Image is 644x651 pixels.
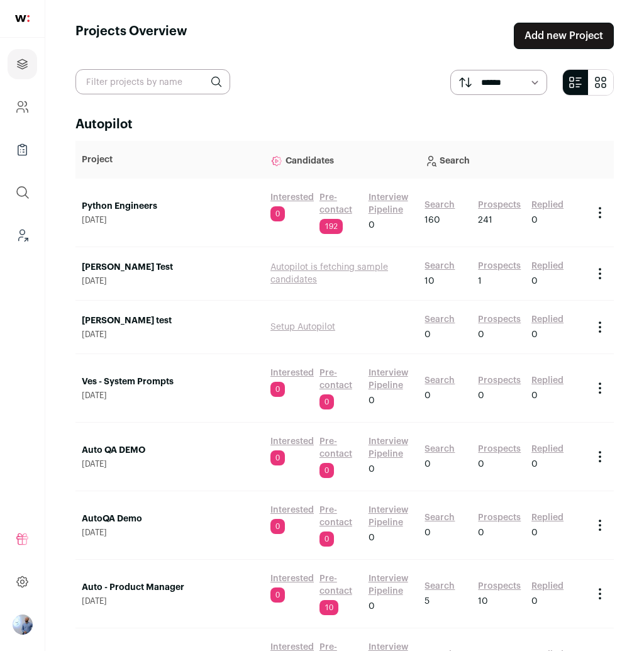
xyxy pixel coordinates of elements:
[531,199,563,211] a: Replied
[82,314,258,327] a: [PERSON_NAME] test
[8,92,37,122] a: Company and ATS Settings
[531,389,538,402] span: 0
[82,391,258,401] span: [DATE]
[592,449,608,464] button: Project Actions
[82,513,258,525] a: AutoQA Demo
[75,116,614,133] h2: Autopilot
[82,528,258,538] span: [DATE]
[13,615,33,635] button: Open dropdown
[319,504,364,529] a: Pre-contact
[270,572,314,585] a: Interested
[270,519,285,534] span: 0
[514,23,614,49] a: Add new Project
[531,595,538,608] span: 0
[319,435,364,460] a: Pre-contact
[82,153,258,166] p: Project
[531,526,538,539] span: 0
[425,580,455,593] a: Search
[425,526,431,539] span: 0
[270,587,285,603] span: 0
[425,595,430,608] span: 5
[425,328,431,341] span: 0
[82,376,258,388] a: Ves - System Prompts
[478,199,521,211] a: Prospects
[478,214,492,226] span: 241
[82,261,258,274] a: [PERSON_NAME] Test
[478,328,484,341] span: 0
[75,23,187,49] h1: Projects Overview
[478,275,482,287] span: 1
[425,443,455,455] a: Search
[478,313,521,326] a: Prospects
[82,459,258,469] span: [DATE]
[478,595,488,608] span: 10
[369,600,375,613] span: 0
[369,191,413,216] a: Interview Pipeline
[15,15,30,22] img: wellfound-shorthand-0d5821cbd27db2630d0214b213865d53afaa358527fdda9d0ea32b1df1b89c2c.svg
[478,458,484,470] span: 0
[369,219,375,231] span: 0
[478,374,521,387] a: Prospects
[8,220,37,250] a: Leads (Backoffice)
[531,443,563,455] a: Replied
[369,504,413,529] a: Interview Pipeline
[319,191,364,216] a: Pre-contact
[531,580,563,593] a: Replied
[531,214,538,226] span: 0
[531,328,538,341] span: 0
[425,214,440,226] span: 160
[592,586,608,601] button: Project Actions
[478,526,484,539] span: 0
[369,463,375,476] span: 0
[369,572,413,598] a: Interview Pipeline
[270,367,314,379] a: Interested
[319,463,334,478] span: 0
[8,135,37,165] a: Company Lists
[425,199,455,211] a: Search
[369,367,413,392] a: Interview Pipeline
[319,394,334,409] span: 0
[82,276,258,286] span: [DATE]
[369,394,375,407] span: 0
[369,435,413,460] a: Interview Pipeline
[82,215,258,225] span: [DATE]
[270,382,285,397] span: 0
[425,374,455,387] a: Search
[592,205,608,220] button: Project Actions
[425,147,580,172] p: Search
[425,511,455,524] a: Search
[478,389,484,402] span: 0
[319,600,338,615] span: 10
[425,260,455,272] a: Search
[270,323,335,331] a: Setup Autopilot
[270,206,285,221] span: 0
[478,443,521,455] a: Prospects
[270,191,314,204] a: Interested
[478,580,521,593] a: Prospects
[82,581,258,594] a: Auto - Product Manager
[592,320,608,335] button: Project Actions
[592,266,608,281] button: Project Actions
[75,69,230,94] input: Filter projects by name
[531,313,563,326] a: Replied
[82,200,258,213] a: Python Engineers
[8,49,37,79] a: Projects
[270,147,412,172] p: Candidates
[531,458,538,470] span: 0
[369,531,375,544] span: 0
[425,313,455,326] a: Search
[82,330,258,340] span: [DATE]
[592,518,608,533] button: Project Actions
[270,504,314,516] a: Interested
[425,275,435,287] span: 10
[478,260,521,272] a: Prospects
[82,596,258,606] span: [DATE]
[319,219,343,234] span: 192
[319,572,364,598] a: Pre-contact
[478,511,521,524] a: Prospects
[270,435,314,448] a: Interested
[531,260,563,272] a: Replied
[531,374,563,387] a: Replied
[531,275,538,287] span: 0
[531,511,563,524] a: Replied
